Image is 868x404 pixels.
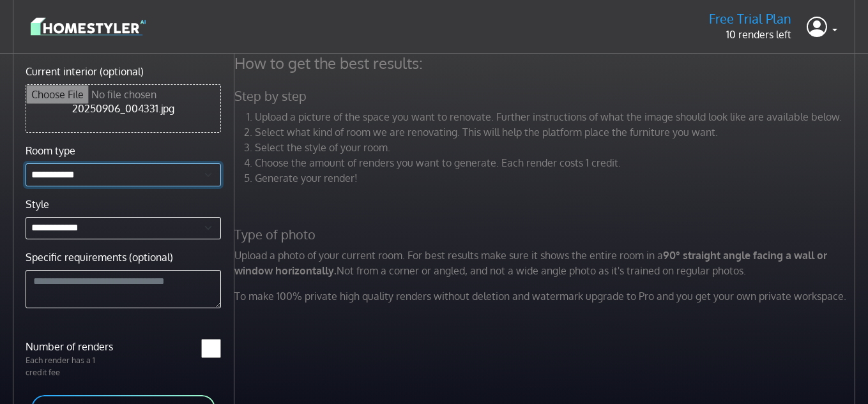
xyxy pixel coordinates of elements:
[255,170,858,186] li: Generate your render!
[709,27,791,42] p: 10 renders left
[227,288,866,304] p: To make 100% private high quality renders without deletion and watermark upgrade to Pro and you g...
[227,248,866,278] p: Upload a photo of your current room. For best results make sure it shows the entire room in a Not...
[26,143,75,158] label: Room type
[227,54,866,73] h4: How to get the best results:
[255,155,858,170] li: Choose the amount of renders you want to generate. Each render costs 1 credit.
[255,124,858,140] li: Select what kind of room we are renovating. This will help the platform place the furniture you w...
[26,250,173,265] label: Specific requirements (optional)
[709,11,791,27] h5: Free Trial Plan
[227,88,866,104] h5: Step by step
[18,354,123,378] p: Each render has a 1 credit fee
[227,227,866,243] h5: Type of photo
[255,140,858,155] li: Select the style of your room.
[26,64,144,79] label: Current interior (optional)
[26,197,49,212] label: Style
[18,339,123,354] label: Number of renders
[234,249,827,277] strong: 90° straight angle facing a wall or window horizontally.
[31,15,146,38] img: logo-3de290ba35641baa71223ecac5eacb59cb85b4c7fdf211dc9aaecaaee71ea2f8.svg
[255,109,858,124] li: Upload a picture of the space you want to renovate. Further instructions of what the image should...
